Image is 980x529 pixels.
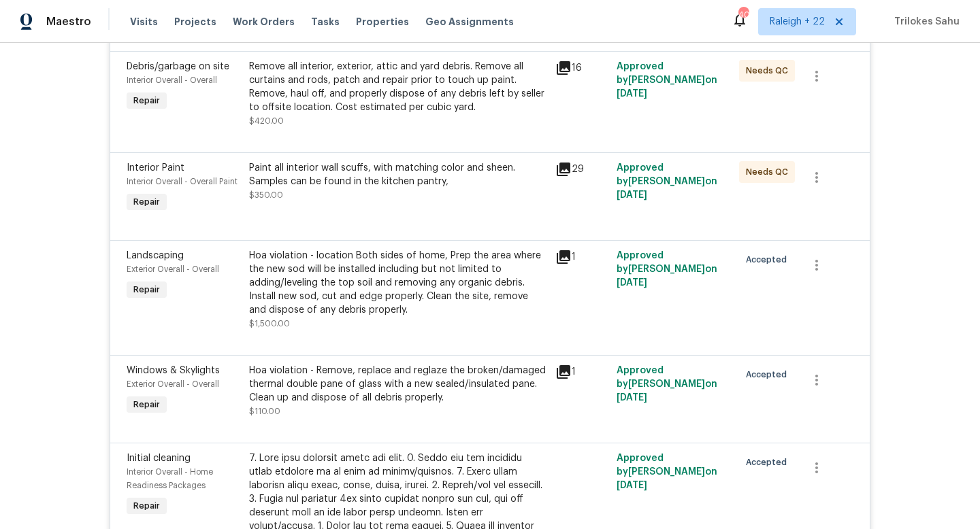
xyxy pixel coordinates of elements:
div: 1 [555,364,608,380]
span: [DATE] [617,190,647,200]
span: $110.00 [249,407,280,415]
span: Work Orders [233,15,295,29]
span: Repair [128,398,165,411]
span: Needs QC [746,165,794,179]
span: Exterior Overall - Overall [127,265,219,273]
span: Interior Overall - Overall [127,76,217,84]
div: 29 [555,161,608,177]
span: [DATE] [617,278,647,288]
span: Visits [130,15,158,29]
span: [DATE] [617,393,647,403]
span: Approved by [PERSON_NAME] on [617,163,717,200]
span: Windows & Skylights [127,366,220,375]
span: Raleigh + 22 [770,15,825,29]
div: 16 [555,60,608,76]
span: Repair [128,283,165,296]
span: Repair [128,94,165,107]
div: 409 [738,8,748,22]
span: Accepted [746,456,792,469]
div: Paint all interior wall scuffs, with matching color and sheen. Samples can be found in the kitche... [249,161,547,188]
span: [DATE] [617,89,647,99]
span: Accepted [746,368,792,381]
div: Hoa violation - location Both sides of home, Prep the area where the new sod will be installed in... [249,249,547,317]
span: Interior Overall - Home Readiness Packages [127,468,213,490]
span: [DATE] [617,481,647,490]
div: Remove all interior, exterior, attic and yard debris. Remove all curtains and rods, patch and rep... [249,60,547,114]
span: Needs QC [746,64,794,78]
span: Exterior Overall - Overall [127,380,219,388]
span: Interior Overall - Overall Paint [127,177,238,186]
span: Accepted [746,253,792,267]
span: Initial cleaning [127,454,191,463]
span: Approved by [PERSON_NAME] on [617,454,717,490]
span: Landscaping [127,251,184,260]
span: Projects [174,15,216,29]
span: Approved by [PERSON_NAME] on [617,62,717,99]
span: Tasks [311,17,340,27]
span: Debris/garbage on site [127,62,229,71]
span: Repair [128,499,165,513]
span: Maestro [46,15,91,29]
span: Approved by [PERSON_NAME] on [617,366,717,403]
span: Repair [128,195,165,209]
div: 1 [555,249,608,265]
span: $350.00 [249,191,283,199]
span: Trilokes Sahu [889,15,960,29]
div: Hoa violation - Remove, replace and reglaze the broken/damaged thermal double pane of glass with ... [249,364,547,405]
span: Interior Paint [127,163,184,173]
span: Properties [356,15,409,29]
span: $1,500.00 [249,320,290,328]
span: Geo Assignments [425,15,514,29]
span: $420.00 [249,117,284,125]
span: Approved by [PERSON_NAME] on [617,251,717,288]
